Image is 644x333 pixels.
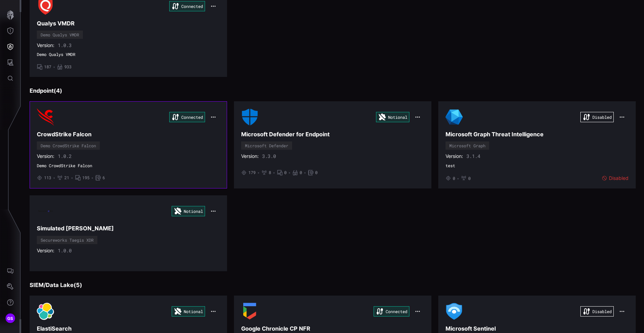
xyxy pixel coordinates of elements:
[37,225,220,232] h3: Simulated [PERSON_NAME]
[304,170,306,175] span: •
[248,170,256,175] span: 179
[37,325,220,332] h3: ElastiSearch
[53,175,55,181] span: •
[468,176,471,181] span: 0
[269,170,271,175] span: 8
[0,310,20,326] button: GS
[446,131,629,138] h3: Microsoft Graph Threat Intelligence
[241,108,258,126] img: Microsoft Defender
[58,153,72,159] span: 1.0.2
[446,325,629,332] h3: Microsoft Sentinel
[446,303,463,320] img: Microsoft Sentinel
[449,143,485,148] div: Microsoft Graph
[37,303,54,320] img: ElasticSearch
[64,64,72,70] span: 933
[64,175,69,181] span: 21
[53,64,55,70] span: •
[457,176,459,181] span: •
[376,112,409,122] div: Notional
[37,203,54,220] img: Secureworks Taegis XDR
[241,303,258,320] img: Google Chronicle
[580,112,614,122] div: Disabled
[37,131,220,138] h3: CrowdStrike Falcon
[58,42,72,48] span: 1.0.3
[300,170,302,175] span: 0
[241,325,424,332] h3: Google Chronicle CP NFR
[91,175,94,181] span: •
[41,143,96,148] div: Demo CrowdStrike Falcon
[245,143,288,148] div: Microsoft Defender
[37,42,54,48] span: Version:
[273,170,275,175] span: •
[37,20,220,27] h3: Qualys VMDR
[315,170,318,175] span: 0
[446,153,463,159] span: Version:
[37,248,54,254] span: Version:
[44,64,51,70] span: 187
[446,108,463,126] img: Microsoft Graph
[172,206,205,216] div: Notional
[41,238,94,242] div: Secureworks Taegis XDR
[30,282,636,289] h3: SIEM/Data Lake ( 5 )
[602,175,629,181] div: Disabled
[7,315,13,322] span: GS
[241,131,424,138] h3: Microsoft Defender for Endpoint
[71,175,73,181] span: •
[288,170,291,175] span: •
[37,108,54,126] img: Demo CrowdStrike Falcon
[374,306,409,317] div: Connected
[446,163,629,169] span: test
[41,33,79,37] div: Demo Qualys VMDR
[58,248,72,254] span: 1.0.0
[172,306,205,317] div: Notional
[82,175,89,181] span: 195
[37,163,220,169] span: Demo CrowdStrike Falcon
[37,153,54,159] span: Version:
[30,87,636,94] h3: Endpoint ( 4 )
[241,153,259,159] span: Version:
[44,175,51,181] span: 113
[466,153,480,159] span: 3.1.4
[169,112,205,122] div: Connected
[284,170,287,175] span: 0
[37,52,220,57] span: Demo Qualys VMDR
[453,176,455,181] span: 0
[262,153,276,159] span: 3.3.0
[580,306,614,317] div: Disabled
[103,175,105,181] span: 6
[257,170,260,175] span: •
[169,1,205,11] div: Connected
